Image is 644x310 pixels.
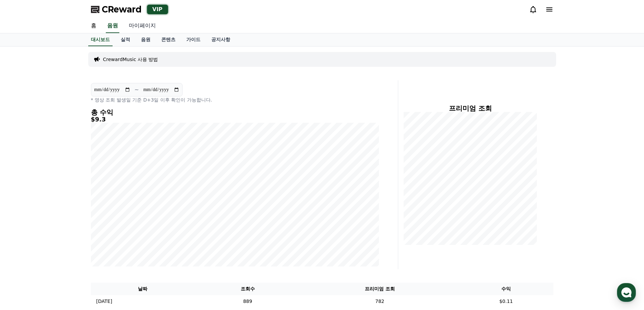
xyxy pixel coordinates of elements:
a: 음원 [136,33,156,46]
a: 콘텐츠 [156,33,181,46]
th: 날짜 [91,283,195,295]
h5: $9.3 [91,116,379,123]
a: 설정 [87,214,130,231]
a: 홈 [86,19,102,33]
a: CReward [91,4,142,15]
p: [DATE] [96,298,112,305]
a: 공지사항 [206,33,236,46]
th: 조회수 [195,283,301,295]
a: 실적 [115,33,136,46]
a: 마이페이지 [123,19,161,33]
th: 프리미엄 조회 [301,283,459,295]
span: CReward [102,4,142,15]
td: 782 [301,295,459,308]
a: 음원 [106,19,119,33]
th: 수익 [459,283,553,295]
td: $0.11 [459,295,553,308]
a: 대화 [45,214,87,231]
h4: 프리미엄 조회 [404,105,537,112]
a: 대시보드 [88,33,113,46]
a: CrewardMusic 사용 방법 [103,56,158,63]
h4: 총 수익 [91,109,379,116]
span: 설정 [104,224,113,229]
p: * 영상 조회 발생일 기준 D+3일 이후 확인이 가능합니다. [91,96,379,103]
span: 홈 [21,224,25,229]
p: ~ [135,86,139,94]
span: 대화 [62,224,70,230]
td: 889 [195,295,301,308]
a: 가이드 [181,33,206,46]
a: 홈 [2,214,45,231]
div: VIP [147,5,168,14]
